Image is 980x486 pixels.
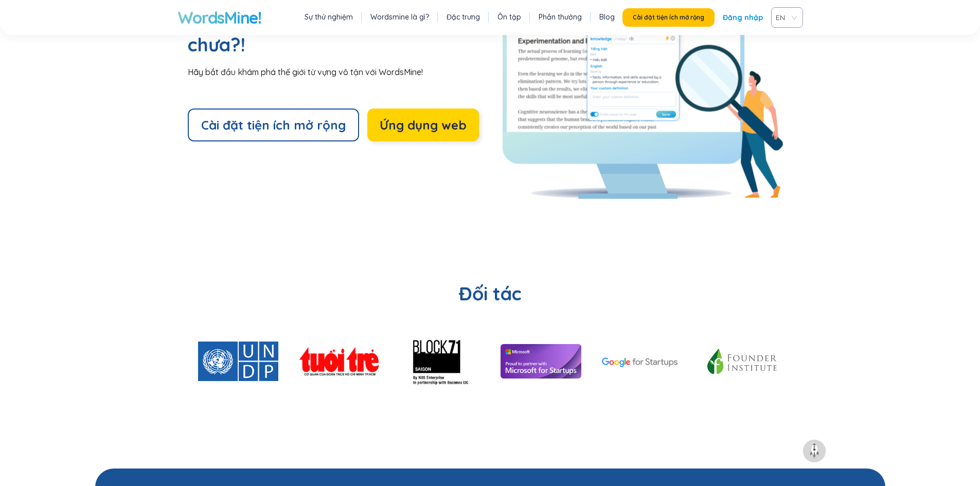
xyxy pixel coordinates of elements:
[602,357,682,367] img: Google
[198,341,278,381] img: UNDP
[188,109,359,141] button: Cài đặt tiện ích mở rộng
[633,13,704,21] font: Cài đặt tiện ích mở rộng
[497,12,521,22] a: Ôn tập
[776,10,794,25] span: VIE
[806,443,823,459] img: to top
[776,13,785,22] font: EN
[305,12,353,22] a: Sự thử nghiệm
[400,321,480,402] img: Khối 71
[370,12,429,22] a: Wordsmine là gì?
[723,13,763,22] font: Đăng nhập
[201,117,346,133] font: Cài đặt tiện ích mở rộng
[599,12,615,22] a: Blog
[539,12,582,22] a: Phần thưởng
[447,12,480,22] a: Đặc trưng
[622,8,715,27] button: Cài đặt tiện ích mở rộng
[177,7,261,28] a: WordsMine!
[703,345,783,378] img: Viện sáng lập
[459,282,522,305] font: Đối tác
[723,8,763,27] a: Đăng nhập
[367,109,479,141] button: Ứng dụng web
[380,117,467,133] font: Ứng dụng web
[188,67,423,77] font: Hãy bắt đầu khám phá thế giới từ vựng vô tận với WordsMine!
[299,347,379,376] img: Tuổi Trẻ
[501,344,581,379] img: Microsoft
